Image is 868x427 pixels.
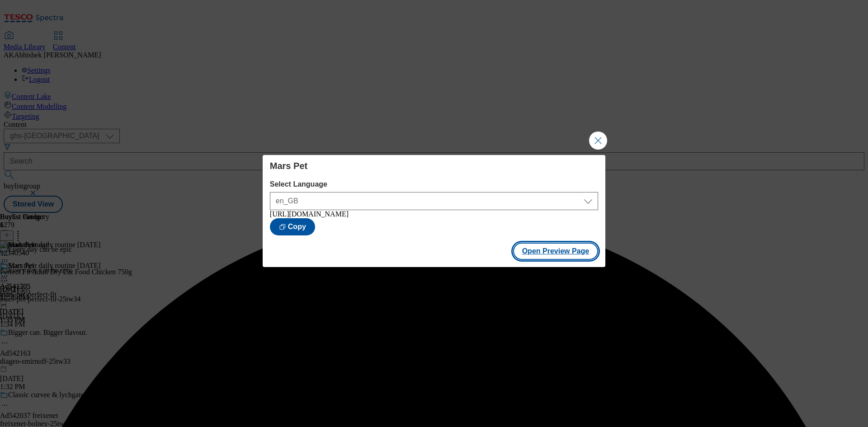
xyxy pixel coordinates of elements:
[513,243,599,260] button: Open Preview Page
[270,210,598,218] div: [URL][DOMAIN_NAME]
[589,131,607,150] button: Close Modal
[270,160,598,171] h4: Mars Pet
[270,218,315,235] button: Copy
[270,180,598,188] label: Select Language
[263,155,605,267] div: Modal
